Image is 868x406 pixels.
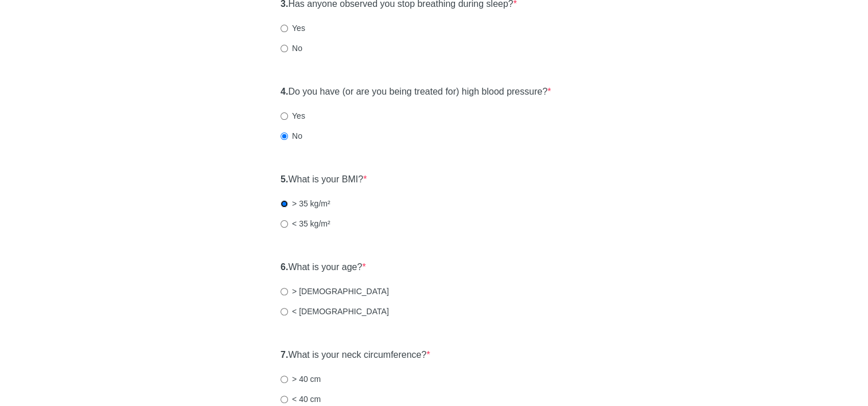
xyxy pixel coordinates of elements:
strong: 4. [281,87,288,96]
input: Yes [281,112,288,120]
input: > 40 cm [281,376,288,383]
label: > 40 cm [281,373,321,385]
input: < 40 cm [281,396,288,403]
label: > [DEMOGRAPHIC_DATA] [281,286,389,297]
label: < 35 kg/m² [281,218,330,229]
strong: 7. [281,350,288,360]
input: No [281,45,288,52]
label: No [281,130,302,142]
input: Yes [281,25,288,32]
label: No [281,42,302,54]
input: No [281,132,288,140]
strong: 6. [281,262,288,272]
label: < 40 cm [281,393,321,405]
label: Do you have (or are you being treated for) high blood pressure? [281,85,551,99]
strong: 5. [281,174,288,184]
label: Yes [281,22,305,34]
input: > 35 kg/m² [281,200,288,208]
label: Yes [281,110,305,122]
input: < 35 kg/m² [281,220,288,228]
label: < [DEMOGRAPHIC_DATA] [281,306,389,317]
label: > 35 kg/m² [281,198,330,209]
label: What is your BMI? [281,173,367,186]
label: What is your age? [281,261,366,274]
label: What is your neck circumference? [281,349,430,362]
input: > [DEMOGRAPHIC_DATA] [281,288,288,295]
input: < [DEMOGRAPHIC_DATA] [281,308,288,315]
